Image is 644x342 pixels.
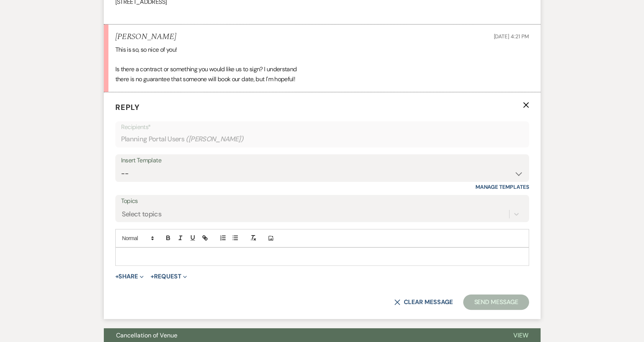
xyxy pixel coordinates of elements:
span: ( [PERSON_NAME] ) [186,134,243,144]
div: Planning Portal Users [121,132,523,147]
button: Share [115,273,144,280]
button: Send Message [463,295,529,310]
button: Request [151,273,187,280]
span: Reply [115,102,140,112]
span: [DATE] 4:21 PM [493,33,529,40]
div: This is so, so nice of you! Is there a contract or something you would like us to sign? I underst... [115,45,529,84]
span: View [513,331,528,339]
span: + [115,273,119,280]
label: Topics [121,196,523,207]
div: Select topics [122,209,162,219]
span: + [151,273,154,280]
button: Clear message [394,299,452,305]
span: Cancellation of Venue [116,331,177,339]
div: Insert Template [121,155,523,166]
a: Manage Templates [475,183,529,190]
h5: [PERSON_NAME] [115,32,176,42]
p: Recipients* [121,122,523,132]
